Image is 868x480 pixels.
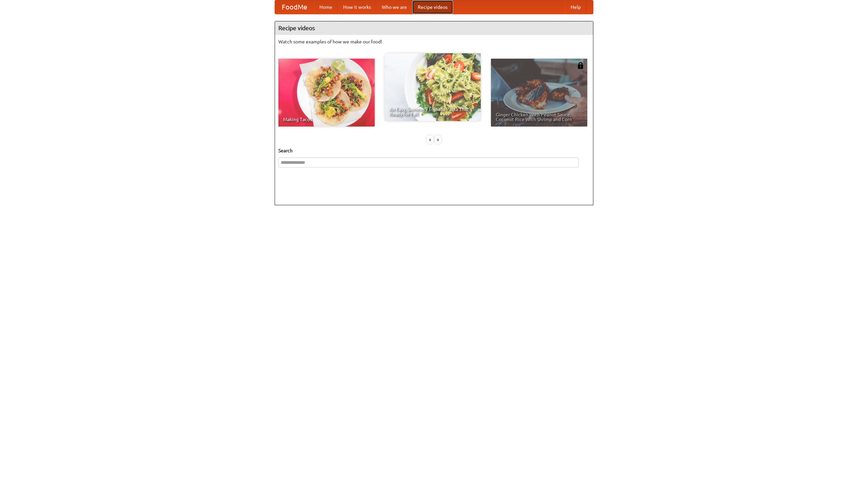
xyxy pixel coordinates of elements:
a: Making Tacos [278,59,375,127]
a: How it works [338,0,376,14]
a: Home [314,0,338,14]
a: Help [565,0,586,14]
div: » [435,135,441,144]
h5: Search [278,147,590,154]
span: An Easy, Summery Tomato Pasta That's Ready for Fall [389,107,476,116]
img: 483408.png [577,62,584,69]
h4: Recipe videos [275,21,593,35]
a: Who we are [376,0,412,14]
a: Recipe videos [412,0,453,14]
span: Making Tacos [283,117,370,122]
a: FoodMe [275,0,314,14]
p: Watch some examples of how we make our food! [278,38,590,45]
a: An Easy, Summery Tomato Pasta That's Ready for Fall [384,53,481,121]
div: « [427,135,433,144]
